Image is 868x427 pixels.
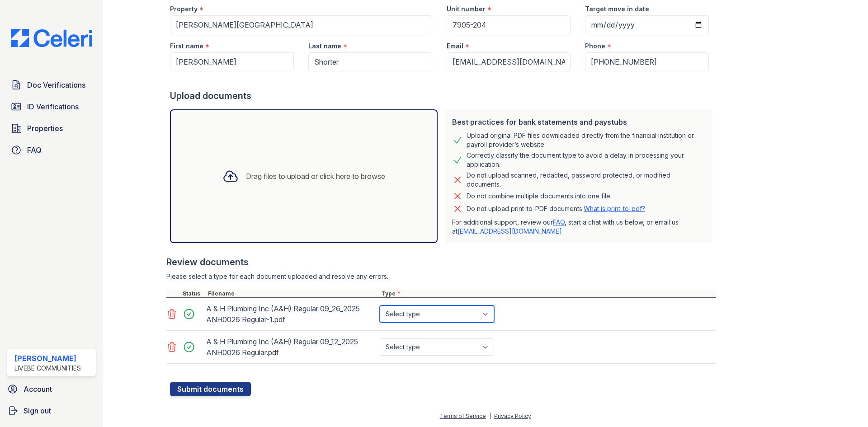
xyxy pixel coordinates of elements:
div: [PERSON_NAME] [14,353,81,364]
div: LiveBe Communities [14,364,81,373]
p: Do not upload print-to-PDF documents. [467,204,645,213]
div: Status [181,290,206,297]
div: Best practices for bank statements and paystubs [452,117,705,127]
a: Privacy Policy [494,413,531,419]
a: What is print-to-pdf? [584,205,645,212]
div: Correctly classify the document type to avoid a delay in processing your application. [467,151,705,169]
span: Account [24,384,52,394]
a: Properties [7,119,96,137]
span: FAQ [27,145,42,155]
label: Unit number [447,5,486,14]
a: FAQ [7,141,96,159]
div: Review documents [166,256,716,268]
label: Email [447,42,463,51]
div: Do not upload scanned, redacted, password protected, or modified documents. [467,171,705,189]
div: Do not combine multiple documents into one file. [467,191,612,202]
label: Last name [308,42,341,51]
a: FAQ [553,218,565,226]
button: Submit documents [170,382,251,396]
label: Property [170,5,198,14]
div: Upload original PDF files downloaded directly from the financial institution or payroll provider’... [467,131,705,149]
label: First name [170,42,203,51]
a: Account [4,380,99,398]
label: Phone [585,42,605,51]
p: For additional support, review our , start a chat with us below, or email us at [452,218,705,236]
div: Please select a type for each document uploaded and resolve any errors. [166,272,716,281]
span: ID Verifications [27,101,79,112]
span: Sign out [24,405,51,416]
div: Type [380,290,716,297]
div: A & H Plumbing Inc (A&H) Regular 09_26_2025 ANH0026 Regular-1.pdf [206,301,376,327]
span: Doc Verifications [27,80,85,90]
a: Doc Verifications [7,76,96,94]
div: Upload documents [170,89,716,102]
a: Sign out [4,402,99,420]
span: Properties [27,123,63,134]
div: | [489,413,491,419]
div: A & H Plumbing Inc (A&H) Regular 09_12_2025 ANH0026 Regular.pdf [206,334,376,360]
label: Target move in date [585,5,649,14]
a: Terms of Service [440,413,486,419]
a: [EMAIL_ADDRESS][DOMAIN_NAME] [458,227,562,235]
a: ID Verifications [7,98,96,116]
div: Drag files to upload or click here to browse [246,171,385,182]
img: CE_Logo_Blue-a8612792a0a2168367f1c8372b55b34899dd931a85d93a1a3d3e32e68fde9ad4.png [4,29,99,47]
div: Filename [206,290,380,297]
